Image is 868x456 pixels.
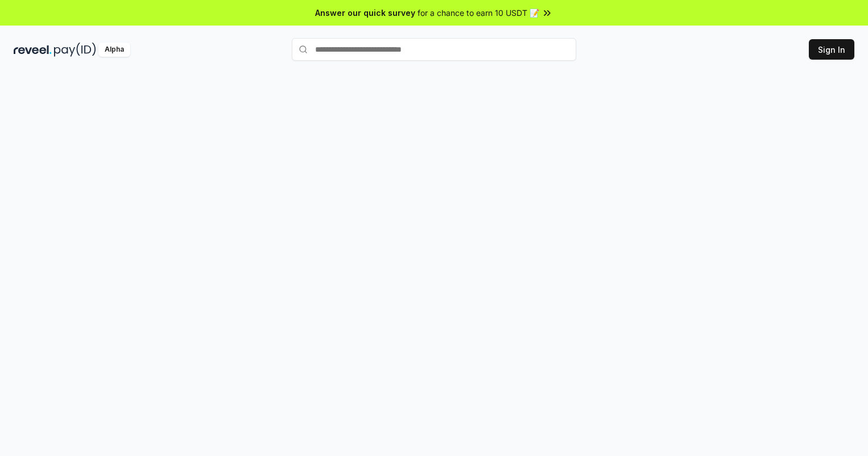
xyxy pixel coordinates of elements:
img: pay_id [54,43,96,57]
img: reveel_dark [14,43,52,57]
div: Alpha [98,43,130,57]
button: Sign In [809,39,854,60]
span: Answer our quick survey [315,7,415,19]
span: for a chance to earn 10 USDT 📝 [418,7,539,19]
